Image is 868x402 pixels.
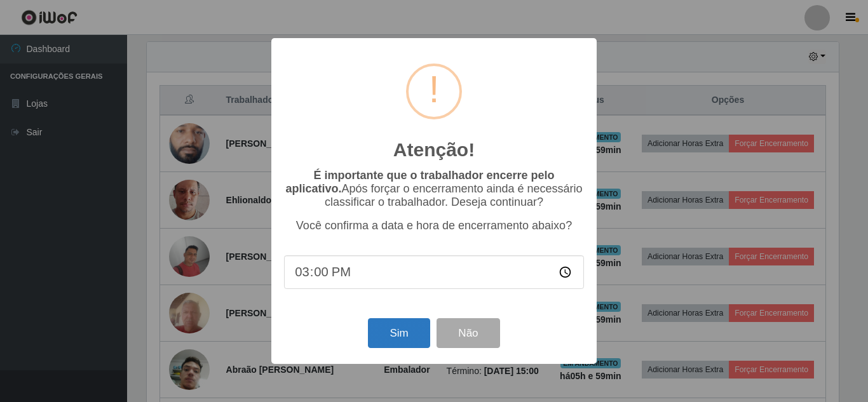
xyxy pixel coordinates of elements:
button: Não [437,318,499,348]
button: Sim [368,318,430,348]
h2: Atenção! [393,138,475,161]
p: Após forçar o encerramento ainda é necessário classificar o trabalhador. Deseja continuar? [284,169,584,209]
b: É importante que o trabalhador encerre pelo aplicativo. [285,169,554,195]
p: Você confirma a data e hora de encerramento abaixo? [284,219,584,232]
